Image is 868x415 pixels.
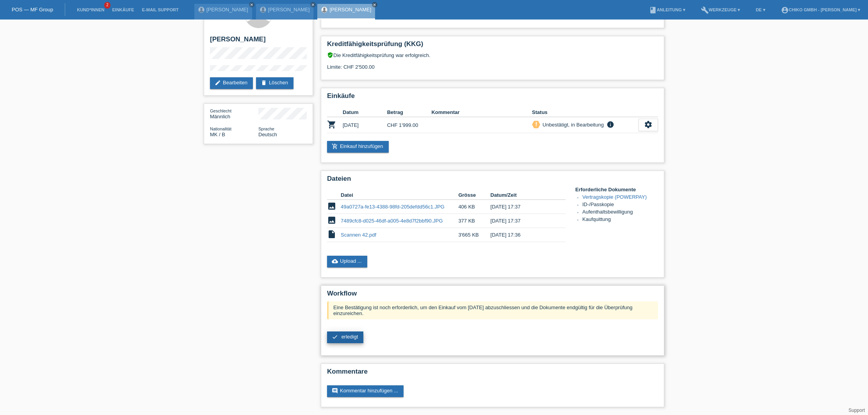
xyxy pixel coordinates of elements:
[491,214,555,228] td: [DATE] 17:37
[210,126,231,131] span: Nationalität
[210,132,225,137] span: Mazedonien / B / 18.06.2021
[327,368,658,379] h2: Kommentare
[458,191,490,200] th: Grösse
[644,120,653,129] i: settings
[311,3,315,7] i: close
[206,7,248,12] a: [PERSON_NAME]
[210,108,258,119] div: Männlich
[210,109,231,113] span: Geschlecht
[343,108,387,117] th: Datum
[491,200,555,214] td: [DATE] 17:37
[458,200,490,214] td: 406 KB
[372,2,377,7] a: close
[458,214,490,228] td: 377 KB
[261,80,267,86] i: delete
[327,52,658,76] div: Die Kreditfähigkeitsprüfung war erfolgreich. Limite: CHF 2'500.00
[582,201,658,209] li: ID-/Passkopie
[327,92,658,104] h2: Einkäufe
[575,187,658,192] h4: Erforderliche Dokumente
[12,7,53,12] a: POS — MF Group
[250,3,254,7] i: close
[532,108,639,117] th: Status
[327,141,389,153] a: add_shopping_cartEinkauf hinzufügen
[342,334,358,340] span: erledigt
[649,6,657,14] i: book
[327,385,404,397] a: commentKommentar hinzufügen ...
[327,175,658,187] h2: Dateien
[582,209,658,216] li: Aufenthaltsbewilligung
[108,7,138,12] a: Einkäufe
[387,117,432,133] td: CHF 1'999.00
[332,143,338,150] i: add_shopping_cart
[332,258,338,264] i: cloud_upload
[534,121,539,127] i: priority_high
[332,334,338,340] i: check
[327,230,336,239] i: insert_drive_file
[606,121,615,128] i: info
[327,216,336,225] i: image
[138,7,183,12] a: E-Mail Support
[327,256,367,267] a: cloud_uploadUpload ...
[329,7,371,12] a: [PERSON_NAME]
[215,80,221,86] i: edit
[327,201,336,211] i: image
[387,108,432,117] th: Betrag
[645,7,689,12] a: bookAnleitung ▾
[343,117,387,133] td: [DATE]
[210,36,307,47] h2: [PERSON_NAME]
[310,2,316,7] a: close
[752,7,769,12] a: DE ▾
[327,290,658,301] h2: Workflow
[104,2,110,9] span: 2
[701,6,709,14] i: build
[458,228,490,242] td: 3'665 KB
[341,204,445,210] a: 49a0727a-fe13-4388-98fd-205defdd56c1.JPG
[73,7,108,12] a: Kund*innen
[327,52,333,58] i: verified_user
[341,232,376,238] a: Scannen 42.pdf
[848,408,865,413] a: Support
[582,216,658,224] li: Kaufquittung
[582,194,647,200] a: Vertragskopie (POWERPAY)
[249,2,254,7] a: close
[373,3,377,7] i: close
[258,126,274,131] span: Sprache
[210,77,253,89] a: editBearbeiten
[540,121,604,129] div: Unbestätigt, in Bearbeitung
[781,6,789,14] i: account_circle
[491,228,555,242] td: [DATE] 17:36
[327,331,363,343] a: check erledigt
[332,388,338,394] i: comment
[341,191,458,200] th: Datei
[327,120,336,129] i: POSP00027230
[327,301,658,319] div: Eine Bestätigung ist noch erforderlich, um den Einkauf vom [DATE] abzuschliessen und die Dokument...
[777,7,864,12] a: account_circleChiko GmbH - [PERSON_NAME] ▾
[256,77,293,89] a: deleteLöschen
[268,7,310,12] a: [PERSON_NAME]
[491,191,555,200] th: Datum/Zeit
[341,218,443,224] a: 7489cfc8-d025-46df-a005-4e8d7f2bbf90.JPG
[258,132,277,137] span: Deutsch
[327,40,658,52] h2: Kreditfähigkeitsprüfung (KKG)
[431,108,532,117] th: Kommentar
[697,7,744,12] a: buildWerkzeuge ▾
